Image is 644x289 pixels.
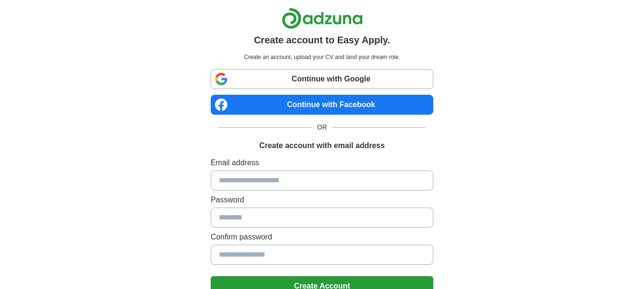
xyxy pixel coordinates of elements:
[211,157,433,169] label: Email address
[254,33,390,47] h1: Create account to Easy Apply.
[211,69,433,89] a: Continue with Google
[211,194,433,206] label: Password
[311,122,333,132] span: OR
[259,140,385,151] h1: Create account with email address
[213,53,431,61] p: Create an account, upload your CV and land your dream role.
[211,95,433,115] a: Continue with Facebook
[282,8,363,29] img: Adzuna logo
[211,231,433,243] label: Confirm password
